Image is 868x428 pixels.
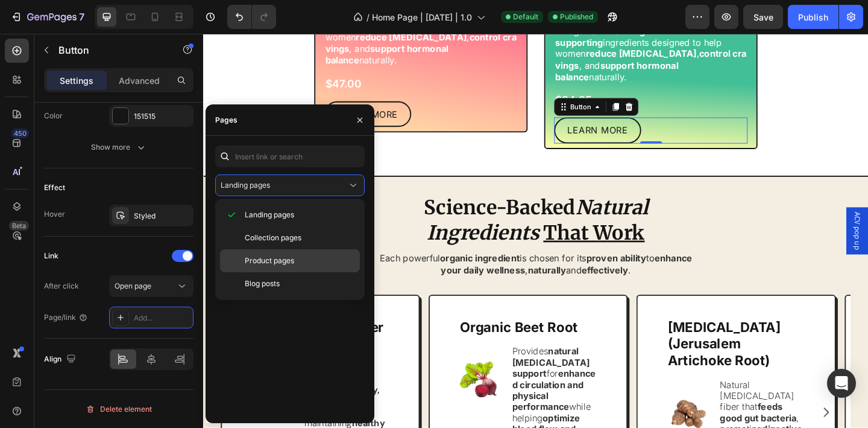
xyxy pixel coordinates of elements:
[189,238,534,264] p: Each powerful is chosen for its to , and .
[44,110,63,121] div: Color
[245,232,301,243] span: Collection pages
[278,353,325,400] img: gempages_579472095457575521-954a8226-c74b-4189-94c6-dfe054db8f29.svg
[382,65,592,82] div: $34.95
[131,74,226,101] button: <p>LEARN MORE</p>
[86,402,152,417] div: Delete element
[203,34,868,428] iframe: Design area
[753,12,773,22] span: Save
[79,10,84,24] p: 7
[44,312,88,323] div: Page/link
[221,180,270,190] span: Landing pages
[60,74,93,87] p: Settings
[383,28,517,53] strong: support hormonal balance
[227,5,276,29] div: Undo/Redo
[110,357,192,418] strong: healthy digestion, balanced energy, and appetite control
[119,74,160,87] p: Advanced
[215,174,365,196] button: Landing pages
[788,5,838,29] button: Publish
[412,251,462,263] strong: effectively
[44,251,58,261] div: Link
[44,281,79,292] div: After click
[115,281,151,290] span: Open page
[383,16,591,40] strong: control cravings
[245,278,280,289] span: Blog posts
[244,176,484,231] i: Natural Ingredients
[245,209,294,220] span: Landing pages
[372,11,472,24] span: Home Page | [DATE] | 1.0
[134,211,190,222] div: Styled
[215,115,237,126] div: Pages
[188,175,535,232] h2: Science-Backed
[52,371,99,418] img: gempages_579472095457575521-58f5928e-fb52-4891-b076-c47d0281156e.svg
[91,141,147,153] div: Show more
[798,11,828,24] div: Publish
[44,136,193,158] button: Show more
[513,11,538,22] span: Default
[109,275,193,297] button: Open page
[44,400,193,419] button: Delete element
[58,43,161,57] p: Button
[505,310,628,364] strong: [MEDICAL_DATA] (Jerusalem Artichoke Root)
[382,91,476,119] button: <p>LEARN MORE</p>
[416,16,536,28] strong: reduce [MEDICAL_DATA]
[259,238,532,263] strong: enhance your daily wellness
[366,11,370,24] span: /
[245,255,294,266] span: Product pages
[562,400,646,424] strong: feeds good gut bacteria
[417,238,482,251] strong: proven ability
[336,363,427,412] strong: enhanced circulation and physical performance
[44,209,65,220] div: Hover
[705,194,717,235] span: ACV pop up
[44,351,78,368] div: Align
[146,81,212,94] p: LEARN MORE
[134,111,190,122] div: 151515
[396,98,462,112] p: LEARN MORE
[397,74,424,85] div: Button
[5,5,90,29] button: 7
[44,182,65,193] div: Effect
[353,251,395,263] strong: naturally
[9,221,29,231] div: Beta
[133,10,266,35] strong: support hormonal balance
[743,5,783,29] button: Save
[336,339,421,375] strong: natural [MEDICAL_DATA] support
[827,369,856,398] div: Open Intercom Messenger
[53,310,197,346] strong: Organic Apple Cider Vinegar
[560,11,593,22] span: Published
[215,145,365,167] input: Insert link or search
[131,46,342,64] div: $47.00
[370,203,480,230] u: That Work
[11,129,29,138] div: 450
[279,310,428,328] p: Organic Beet Root
[257,238,344,251] strong: organic ingredient
[134,313,190,324] div: Add...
